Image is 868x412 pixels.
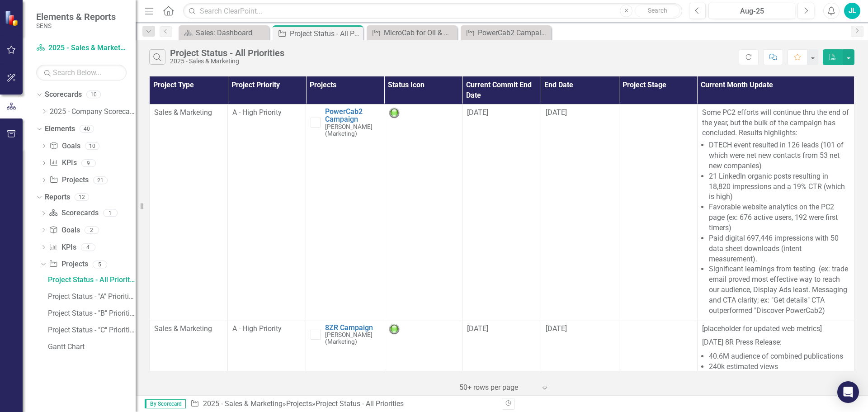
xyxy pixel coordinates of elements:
[93,260,107,268] div: 5
[712,6,792,17] div: Aug-25
[48,343,136,351] div: Gantt Chart
[306,104,384,321] td: Double-Click to Edit Right Click for Context Menu
[384,27,455,38] div: MicroCab for Oil & Gas Campaign
[46,306,136,321] a: Project Status - "B" Priorities
[86,91,101,99] div: 10
[463,27,549,38] a: PowerCab2 Campaign
[36,22,116,29] small: SENS
[325,331,379,345] small: [PERSON_NAME] (Marketing)
[702,324,849,336] p: [placeholder for updated web metrics]
[203,399,283,408] a: 2025 - Sales & Marketing
[389,108,400,118] img: Green: On Track
[80,125,94,133] div: 40
[389,324,400,335] img: Green: On Track
[36,43,127,53] a: 2025 - Sales & Marketing
[619,321,697,389] td: Double-Click to Edit
[844,3,860,19] button: JL
[45,192,70,203] a: Reports
[49,141,80,152] a: Goals
[81,243,95,251] div: 4
[45,90,82,100] a: Scorecards
[478,27,549,38] div: PowerCab2 Campaign
[325,108,379,123] a: PowerCab2 Campaign
[85,142,99,150] div: 10
[145,399,186,408] span: By Scorecard
[48,326,136,334] div: Project Status - "C" Priorities
[48,276,136,284] div: Project Status - All Priorities
[384,321,462,389] td: Double-Click to Edit
[5,10,20,26] img: ClearPoint Strategy
[48,293,136,301] div: Project Status - "A" Priorities - Excludes NPI
[93,176,108,184] div: 21
[546,108,567,117] span: [DATE]
[50,107,136,117] a: 2025 - Company Scorecard
[49,158,76,168] a: KPIs
[837,381,859,403] div: Open Intercom Messenger
[697,321,854,389] td: Double-Click to Edit
[181,27,267,38] a: Sales: Dashboard
[46,273,136,287] a: Project Status - All Priorities
[325,123,379,137] small: [PERSON_NAME] (Marketing)
[154,324,212,333] span: Sales & Marketing
[325,324,379,332] a: 8ZR Campaign
[697,104,854,321] td: Double-Click to Edit
[85,226,99,234] div: 2
[708,3,795,19] button: Aug-25
[170,48,284,58] div: Project Status - All Priorities
[709,202,849,233] li: Favorable website analytics on the PC2 page (ex: 676 active users, 192 were first timers)
[290,28,361,39] div: Project Status - All Priorities
[467,324,488,333] span: [DATE]
[702,108,849,139] p: Some PC2 efforts will continue thru the end of the year, but the bulk of the campaign has conclud...
[369,27,455,38] a: MicroCab for Oil & Gas Campaign
[49,242,76,253] a: KPIs
[49,175,88,185] a: Projects
[45,124,75,134] a: Elements
[232,108,282,117] span: A - High Priority
[709,233,849,265] li: Paid digital 697,446 impressions with 50 data sheet downloads (intent measurement).
[183,3,682,19] input: Search ClearPoint...
[702,336,849,350] p: [DATE] 8R Press Release:
[384,104,462,321] td: Double-Click to Edit
[49,259,88,270] a: Projects
[635,5,680,17] button: Search
[709,351,849,362] li: 40.6M audience of combined publications
[46,340,136,354] a: Gantt Chart
[36,65,127,81] input: Search Below...
[709,362,849,372] li: 240k estimated views
[546,324,567,333] span: [DATE]
[49,225,80,236] a: Goals
[196,27,267,38] div: Sales: Dashboard
[36,11,116,22] span: Elements & Reports
[103,209,118,217] div: 1
[709,140,849,171] li: DTECH event resulted in 126 leads (101 of which were net new contacts from 53 net new companies)
[48,309,136,317] div: Project Status - "B" Priorities
[190,399,495,409] div: » »
[232,324,282,333] span: A - High Priority
[709,264,849,316] li: Significant learnings from testing (ex: trade email proved most effective way to reach our audien...
[619,104,697,321] td: Double-Click to Edit
[49,208,98,218] a: Scorecards
[316,399,404,408] div: Project Status - All Priorities
[154,108,212,117] span: Sales & Marketing
[286,399,312,408] a: Projects
[75,194,89,201] div: 12
[306,321,384,389] td: Double-Click to Edit Right Click for Context Menu
[46,289,136,304] a: Project Status - "A" Priorities - Excludes NPI
[467,108,488,117] span: [DATE]
[81,159,96,167] div: 9
[648,7,667,14] span: Search
[170,58,284,65] div: 2025 - Sales & Marketing
[709,171,849,203] li: 21 LinkedIn organic posts resulting in 18,820 impressions and a 19% CTR (which is high)
[46,323,136,337] a: Project Status - "C" Priorities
